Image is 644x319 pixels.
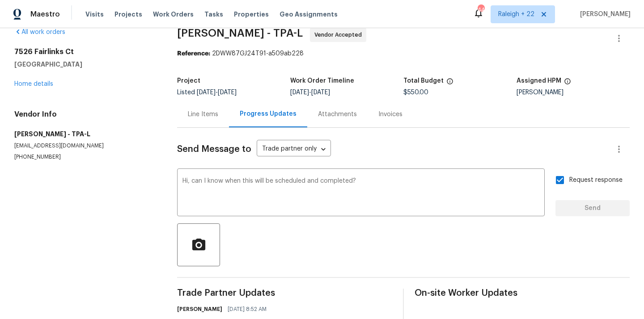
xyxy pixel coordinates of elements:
span: Tasks [204,11,223,17]
span: Work Orders [153,10,194,19]
b: Reference: [177,50,210,57]
div: 447 [478,5,484,14]
span: Raleigh + 22 [498,10,534,19]
div: [PERSON_NAME] [517,89,630,96]
h5: Project [177,78,200,84]
span: Send Message to [177,145,251,154]
span: Vendor Accepted [314,30,365,39]
span: The total cost of line items that have been proposed by Opendoor. This sum includes line items th... [446,78,453,89]
a: Home details [14,81,53,87]
p: [EMAIL_ADDRESS][DOMAIN_NAME] [14,142,156,150]
h5: [GEOGRAPHIC_DATA] [14,60,156,69]
span: Request response [569,176,623,185]
span: Visits [85,10,104,19]
h5: Work Order Timeline [290,78,354,84]
span: [PERSON_NAME] [576,10,631,19]
span: [DATE] [197,89,216,96]
span: [PERSON_NAME] - TPA-L [177,28,303,38]
a: All work orders [14,29,65,35]
span: [DATE] [311,89,330,96]
h4: Vendor Info [14,110,156,119]
div: Invoices [378,110,402,119]
div: Trade partner only [257,142,331,157]
span: Geo Assignments [280,10,338,19]
span: [DATE] [218,89,237,96]
div: Progress Updates [240,109,297,118]
span: Trade Partner Updates [177,289,392,298]
h5: Total Budget [403,78,444,84]
div: Attachments [318,110,357,119]
h2: 7526 Fairlinks Ct [14,47,156,56]
div: Line Items [188,110,218,119]
span: Listed [177,89,237,96]
span: Maestro [30,10,60,19]
span: Properties [234,10,269,19]
span: On-site Worker Updates [415,289,630,298]
span: Projects [114,10,142,19]
h6: [PERSON_NAME] [177,305,222,314]
p: [PHONE_NUMBER] [14,153,156,161]
div: 2DWW87GJ24T91-a509ab228 [177,49,630,58]
span: The hpm assigned to this work order. [564,78,571,89]
h5: Assigned HPM [517,78,561,84]
span: - [197,89,237,96]
span: [DATE] [290,89,309,96]
span: $550.00 [403,89,428,96]
span: [DATE] 8:52 AM [228,305,267,314]
span: - [290,89,330,96]
h5: [PERSON_NAME] - TPA-L [14,130,156,139]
